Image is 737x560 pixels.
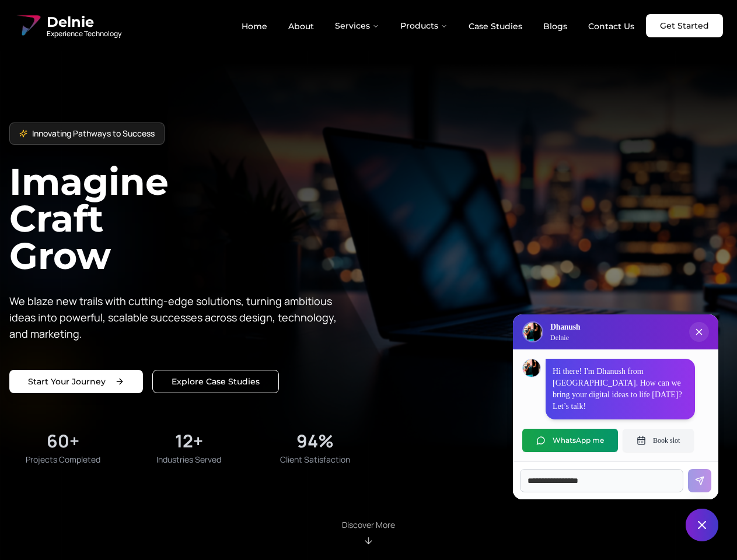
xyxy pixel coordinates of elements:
img: Delnie Logo [14,12,42,40]
p: Hi there! I'm Dhanush from [GEOGRAPHIC_DATA]. How can we bring your digital ideas to life [DATE]?... [553,366,688,412]
div: 12+ [175,430,203,452]
a: About [279,16,323,36]
a: Home [232,16,277,36]
nav: Main [232,14,644,37]
div: Scroll to About section [342,519,395,546]
p: We blaze new trails with cutting-edge solutions, turning ambitious ideas into powerful, scalable ... [9,293,345,342]
a: Get Started [646,14,723,37]
button: WhatsApp me [522,429,618,452]
button: Products [391,14,457,37]
a: Contact Us [579,16,644,36]
button: Close chat [686,509,718,541]
a: Explore our solutions [152,370,279,393]
a: Delnie Logo Full [14,12,121,40]
button: Close chat popup [689,322,709,342]
div: 94% [296,430,334,452]
span: Projects Completed [26,454,100,466]
img: Delnie Logo [523,323,542,341]
p: Discover More [342,519,395,531]
span: Experience Technology [47,29,121,38]
span: Client Satisfaction [280,454,350,466]
span: Delnie [47,13,121,32]
a: Blogs [534,16,577,36]
button: Services [326,14,389,37]
a: Start your project with us [9,370,143,393]
span: Innovating Pathways to Success [32,128,155,139]
span: Industries Served [156,454,221,466]
button: Book slot [623,429,694,452]
h1: Imagine Craft Grow [9,163,369,274]
a: Case Studies [459,16,532,36]
img: Dhanush [523,359,540,377]
h3: Dhanush [550,321,580,333]
div: 60+ [47,430,79,452]
p: Delnie [550,333,580,342]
